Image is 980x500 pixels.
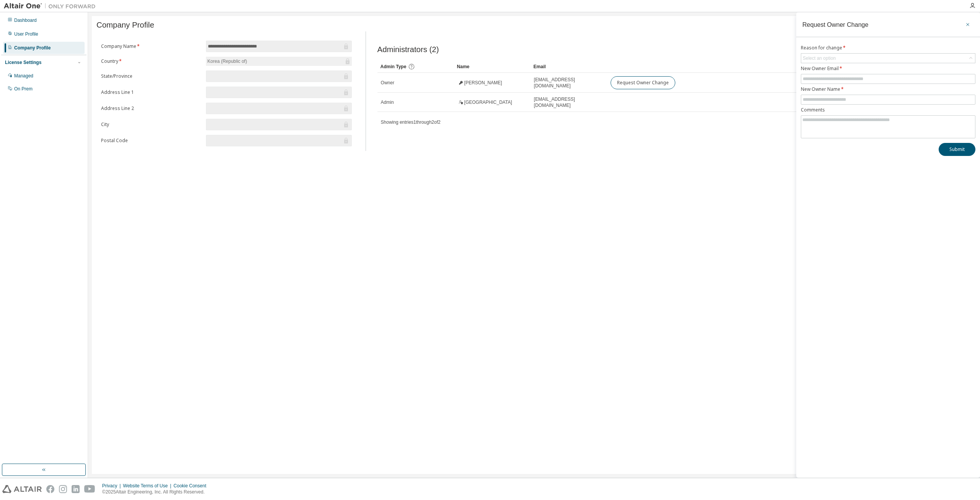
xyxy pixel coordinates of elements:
div: Request Owner Change [802,21,869,28]
span: [EMAIL_ADDRESS][DOMAIN_NAME] [534,96,604,108]
img: instagram.svg [59,485,67,493]
div: Select an option [801,54,975,63]
button: Request Owner Change [611,76,675,89]
span: Admin [381,99,394,105]
div: Website Terms of Use [123,483,173,489]
label: State/Province [101,73,201,79]
img: Altair One [4,2,100,10]
label: New Owner Name [801,86,975,92]
label: Company Name [101,43,201,49]
div: Dashboard [14,17,37,23]
p: © 2025 Altair Engineering, Inc. All Rights Reserved. [102,489,211,495]
span: Admin Type [381,64,407,69]
span: Showing entries 1 through 2 of 2 [381,120,441,125]
div: Cookie Consent [173,483,211,489]
div: User Profile [14,31,38,37]
button: Submit [939,143,975,156]
label: Postal Code [101,138,201,144]
label: Comments [801,107,975,113]
div: Name [457,61,528,73]
img: youtube.svg [84,485,95,493]
span: [GEOGRAPHIC_DATA] [464,99,512,105]
div: Email [534,61,604,73]
div: Company Profile [14,45,51,51]
label: City [101,121,201,128]
label: Address Line 1 [101,89,201,95]
img: facebook.svg [46,485,54,493]
div: Managed [14,73,33,79]
span: Owner [381,80,394,86]
div: Select an option [803,55,836,61]
span: [PERSON_NAME] [464,80,502,86]
div: Privacy [102,483,123,489]
div: On Prem [14,86,33,92]
span: Administrators (2) [377,45,439,54]
div: License Settings [5,59,41,66]
div: Korea (Republic of) [206,57,248,66]
label: Address Line 2 [101,105,201,111]
label: Country [101,58,201,64]
span: [EMAIL_ADDRESS][DOMAIN_NAME] [534,77,604,89]
label: Reason for change [801,45,975,51]
span: Company Profile [96,21,154,30]
div: Korea (Republic of) [206,57,352,66]
label: New Owner Email [801,66,975,72]
img: altair_logo.svg [2,485,42,493]
img: linkedin.svg [72,485,80,493]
